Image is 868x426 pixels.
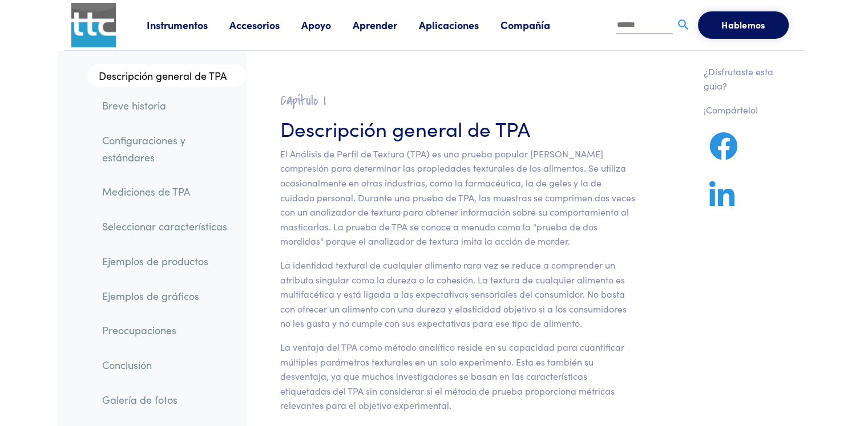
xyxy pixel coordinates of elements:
font: Compañía [500,18,550,32]
font: Seleccionar características [102,219,227,233]
font: ¿Disfrutaste esta guía? [704,65,773,92]
a: Preocupaciones [93,317,246,343]
a: Mediciones de TPA [93,178,246,205]
a: Accesorios [229,18,301,32]
img: ttc_logo_1x1_v1.0.png [71,3,116,47]
font: Aprender [353,18,397,32]
font: Apoyo [301,18,331,32]
a: Descripción general de TPA [87,64,246,87]
a: Configuraciones y estándares [93,127,246,170]
font: Capítulo I [280,91,326,111]
a: Breve historia [93,92,246,119]
font: Aplicaciones [419,18,479,32]
font: ¡Compártelo! [704,103,758,116]
a: Aplicaciones [419,18,500,32]
font: Breve historia [102,98,166,112]
a: Conclusión [93,352,246,378]
a: Compartir en LinkedIn [704,194,740,209]
font: La identidad textural de cualquier alimento rara vez se reduce a comprender un atributo singular ... [280,258,627,329]
a: Ejemplos de productos [93,248,246,274]
font: El Análisis de Perfil de Textura (TPA) es una prueba popular [PERSON_NAME] compresión para determ... [280,147,635,248]
button: Hablemos [698,11,788,39]
a: Galería de fotos [93,387,246,413]
a: Seleccionar características [93,213,246,240]
font: Accesorios [229,18,280,32]
a: Apoyo [301,18,353,32]
font: Mediciones de TPA [102,184,190,198]
font: Instrumentos [147,18,208,32]
a: Compañía [500,18,572,32]
a: Ejemplos de gráficos [93,283,246,309]
font: Ejemplos de productos [102,254,208,268]
font: Hablemos [721,18,765,31]
font: Configuraciones y estándares [102,133,185,164]
font: Descripción general de TPA [99,68,227,83]
font: Galería de fotos [102,392,177,407]
a: Instrumentos [147,18,229,32]
font: Descripción general de TPA [280,114,530,142]
font: Conclusión [102,358,152,372]
font: La ventaja del TPA como método analítico reside en su capacidad para cuantificar múltiples paráme... [280,340,624,411]
font: Preocupaciones [102,323,176,337]
font: Ejemplos de gráficos [102,289,199,303]
a: Aprender [353,18,419,32]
